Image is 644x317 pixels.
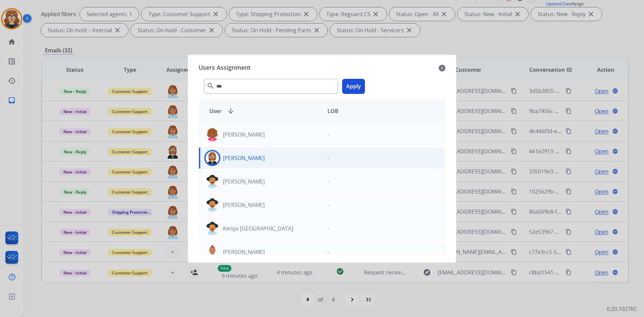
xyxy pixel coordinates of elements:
[342,79,365,94] button: Apply
[327,130,329,139] p: -
[327,107,338,115] span: LOB
[327,177,329,186] p: -
[223,201,265,209] p: [PERSON_NAME]
[207,82,215,90] mat-icon: search
[223,177,265,186] p: [PERSON_NAME]
[327,154,329,162] p: -
[227,107,235,115] mat-icon: arrow_downward
[327,248,329,256] p: -
[327,201,329,209] p: -
[223,224,293,232] p: Kenya [GEOGRAPHIC_DATA]
[199,63,251,73] span: Users Assignment
[327,224,329,232] p: -
[204,107,322,115] div: User
[223,248,265,256] p: [PERSON_NAME]
[439,64,445,72] mat-icon: close
[223,154,265,162] p: [PERSON_NAME]
[223,130,265,139] p: [PERSON_NAME]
